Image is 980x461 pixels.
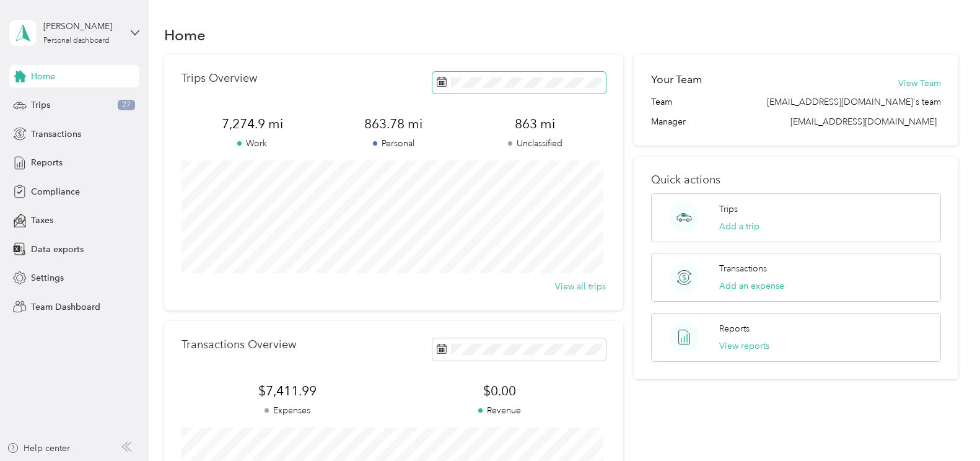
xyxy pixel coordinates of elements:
[182,404,393,417] p: Expenses
[719,279,784,292] button: Add an expense
[898,77,941,90] button: View Team
[31,128,81,141] span: Transactions
[651,95,672,108] span: Team
[31,301,100,314] span: Team Dashboard
[719,220,759,233] button: Add a trip
[182,338,296,351] p: Transactions Overview
[31,271,64,284] span: Settings
[911,392,980,461] iframe: Everlance-gr Chat Button Frame
[719,262,767,275] p: Transactions
[182,72,257,85] p: Trips Overview
[651,115,686,128] span: Manager
[651,173,941,187] p: Quick actions
[393,404,605,417] p: Revenue
[790,116,937,127] span: [EMAIL_ADDRESS][DOMAIN_NAME]
[323,115,464,133] span: 863.78 mi
[164,29,206,42] h1: Home
[464,137,605,150] p: Unclassified
[182,115,323,133] span: 7,274.9 mi
[767,95,941,108] span: [EMAIL_ADDRESS][DOMAIN_NAME]'s team
[719,340,769,353] button: View reports
[31,70,55,83] span: Home
[651,72,702,87] h2: Your Team
[31,156,63,169] span: Reports
[719,203,738,216] p: Trips
[719,322,750,335] p: Reports
[323,137,464,150] p: Personal
[31,185,80,198] span: Compliance
[464,115,605,133] span: 863 mi
[182,382,393,400] span: $7,411.99
[43,37,110,45] div: Personal dashboard
[555,280,606,293] button: View all trips
[393,382,605,400] span: $0.00
[31,99,50,112] span: Trips
[31,214,53,227] span: Taxes
[118,100,135,111] span: 27
[31,243,84,256] span: Data exports
[43,20,121,33] div: [PERSON_NAME]
[182,137,323,150] p: Work
[7,442,70,455] button: Help center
